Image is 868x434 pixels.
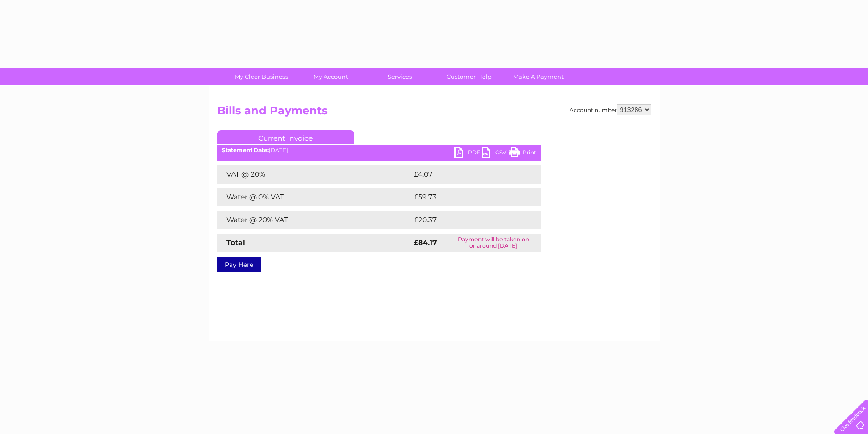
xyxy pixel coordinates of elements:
[217,130,354,144] a: Current Invoice
[431,68,507,85] a: Customer Help
[224,68,299,85] a: My Clear Business
[217,257,261,272] a: Pay Here
[217,211,411,229] td: Water @ 20% VAT
[217,165,411,184] td: VAT @ 20%
[411,188,522,206] td: £59.73
[411,211,522,229] td: £20.37
[570,104,651,115] div: Account number
[293,68,368,85] a: My Account
[501,68,576,85] a: Make A Payment
[217,147,541,153] div: [DATE]
[414,238,437,247] strong: £84.17
[509,147,536,160] a: Print
[411,165,519,184] td: £4.07
[362,68,437,85] a: Services
[226,238,245,247] strong: Total
[222,147,269,153] b: Statement Date:
[454,147,482,160] a: PDF
[482,147,509,160] a: CSV
[446,234,541,252] td: Payment will be taken on or around [DATE]
[217,188,411,206] td: Water @ 0% VAT
[217,104,651,122] h2: Bills and Payments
